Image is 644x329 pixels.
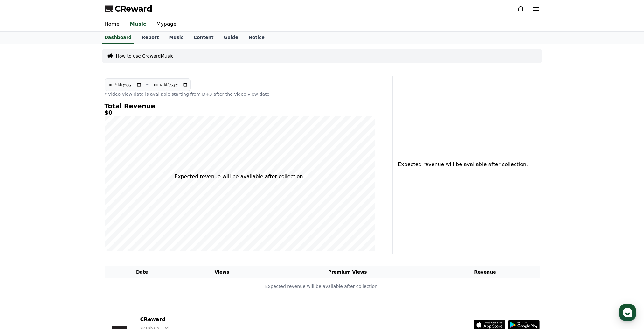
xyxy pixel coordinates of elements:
[243,31,270,44] a: Notice
[102,31,134,44] a: Dashboard
[146,81,150,88] p: ~
[105,266,180,278] th: Date
[264,266,431,278] th: Premium Views
[151,18,182,31] a: Mypage
[189,31,219,44] a: Content
[100,18,125,31] a: Home
[105,102,375,109] h4: Total Revenue
[140,316,246,323] p: CReward
[105,283,539,290] p: Expected revenue will be available after collection.
[105,91,375,97] p: * Video view data is available starting from D+3 after the video view date.
[137,31,164,44] a: Report
[105,109,375,116] h5: $0
[105,4,152,14] a: CReward
[175,173,305,180] p: Expected revenue will be available after collection.
[128,18,148,31] a: Music
[431,266,540,278] th: Revenue
[218,31,243,44] a: Guide
[164,31,188,44] a: Music
[180,266,264,278] th: Views
[116,53,174,59] a: How to use CrewardMusic
[398,161,524,168] p: Expected revenue will be available after collection.
[115,4,152,14] span: CReward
